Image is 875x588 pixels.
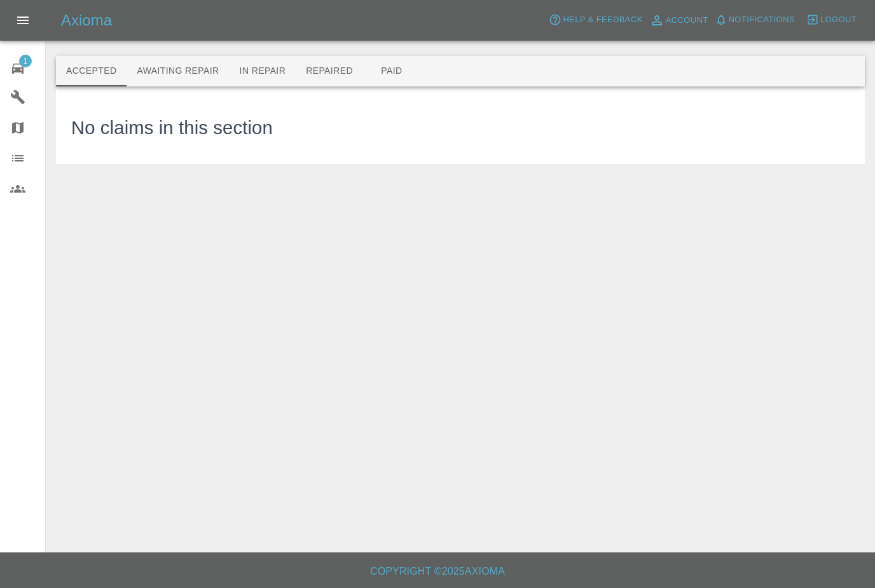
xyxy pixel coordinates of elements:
button: Open drawer [8,5,38,36]
h5: Axioma [61,10,112,31]
button: In Repair [230,56,296,86]
span: Notifications [729,13,795,27]
span: Account [666,13,708,28]
button: Accepted [56,56,127,86]
button: Help & Feedback [546,10,645,30]
button: Awaiting Repair [127,56,229,86]
button: Logout [803,10,860,30]
h6: Copyright © 2025 Axioma [10,563,865,580]
button: Repaired [296,56,363,86]
button: Paid [363,56,420,86]
button: Notifications [712,10,798,30]
span: Help & Feedback [563,13,642,27]
a: Account [646,10,712,31]
span: 1 [19,55,32,67]
span: Logout [820,13,857,27]
h3: No claims in this section [71,114,273,142]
